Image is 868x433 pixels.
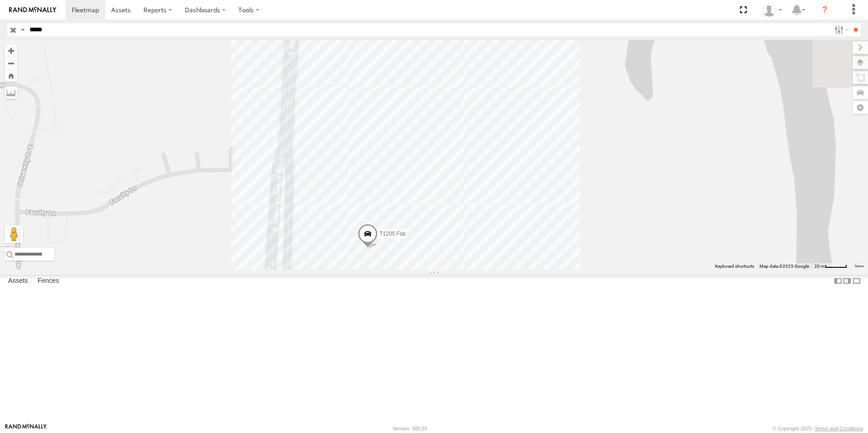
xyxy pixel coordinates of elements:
[843,275,852,288] label: Dock Summary Table to the Right
[9,7,56,13] img: rand-logo.svg
[812,263,850,270] button: Map Scale: 20 m per 45 pixels
[818,3,832,17] i: ?
[773,426,863,431] div: © Copyright 2025 -
[5,225,23,243] button: Drag Pegman onto the map to open Street View
[5,69,17,82] button: Zoom Home
[33,275,64,287] label: Fences
[19,23,26,36] label: Search Query
[393,426,427,431] div: Version: 305.03
[380,231,405,237] span: T1205 Flat
[715,263,754,270] button: Keyboard shortcuts
[831,23,850,36] label: Search Filter Options
[5,86,17,99] label: Measure
[833,275,843,288] label: Dock Summary Table to the Left
[5,424,47,433] a: Visit our Website
[5,57,17,69] button: Zoom out
[5,44,17,57] button: Zoom in
[854,265,864,268] a: Terms
[759,3,785,17] div: Crystal Garcia
[852,275,861,288] label: Hide Summary Table
[853,101,868,114] label: Map Settings
[815,426,863,431] a: Terms and Conditions
[814,264,825,269] span: 20 m
[759,264,809,269] span: Map data ©2025 Google
[4,275,32,287] label: Assets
